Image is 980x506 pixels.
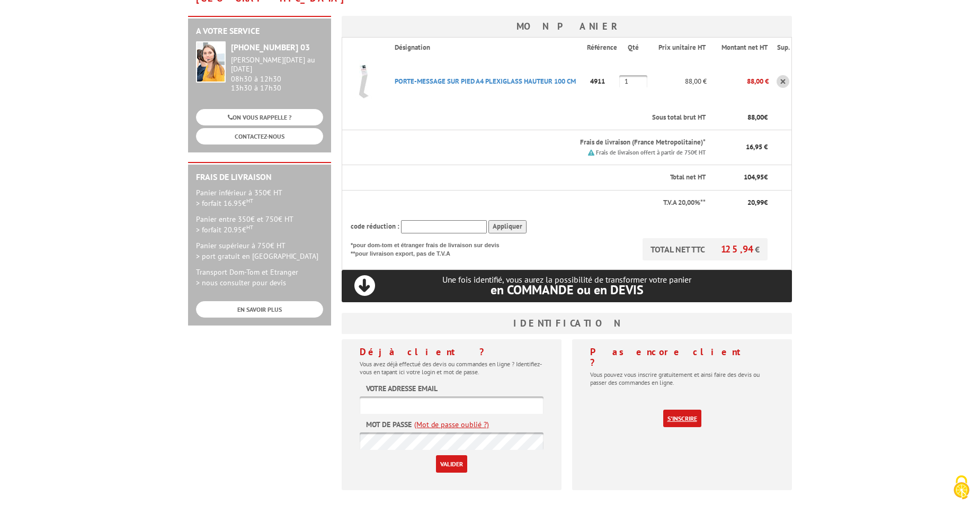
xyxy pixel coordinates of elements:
p: Montant net HT [715,43,768,53]
span: 88,00 [747,113,764,122]
p: € [715,113,768,123]
label: Votre adresse email [366,383,438,394]
h2: A votre service [196,26,323,36]
span: 104,95 [744,173,764,182]
p: Panier entre 350€ et 750€ HT [196,214,323,235]
p: € [715,173,768,183]
p: Total net HT [351,173,706,183]
h2: Frais de Livraison [196,173,323,182]
p: Référence [587,43,618,53]
th: Désignation [386,38,587,58]
a: (Mot de passe oublié ?) [414,419,489,430]
img: Cookies (fenêtre modale) [948,474,975,501]
img: PORTE-MESSAGE SUR PIED A4 PLEXIGLASS HAUTEUR 100 CM [342,60,385,103]
p: Panier inférieur à 350€ HT [196,187,323,209]
p: 88,00 € [707,72,769,91]
p: € [715,198,768,208]
p: Transport Dom-Tom et Etranger [196,267,323,288]
small: Frais de livraison offert à partir de 750€ HT [596,149,706,156]
th: Sup. [769,38,792,58]
p: Prix unitaire HT [657,43,706,53]
p: *pour dom-tom et étranger frais de livraison sur devis **pour livraison export, pas de T.V.A [351,238,510,258]
span: 20,99 [747,198,764,207]
span: 125,94 [721,243,755,255]
h4: Pas encore client ? [590,347,774,368]
a: S'inscrire [663,410,701,427]
div: 08h30 à 12h30 13h30 à 17h30 [231,56,323,92]
a: ON VOUS RAPPELLE ? [196,109,323,125]
a: PORTE-MESSAGE SUR PIED A4 PLEXIGLASS HAUTEUR 100 CM [395,77,576,86]
h4: Déjà client ? [360,347,544,357]
span: > forfait 16.95€ [196,198,253,208]
img: picto.png [588,149,594,156]
p: Panier supérieur à 750€ HT [196,240,323,261]
strong: [PHONE_NUMBER] 03 [231,42,310,52]
span: 16,95 € [746,142,768,151]
span: > forfait 20.95€ [196,225,253,234]
sup: HT [246,223,253,231]
p: 88,00 € [648,72,707,91]
span: > nous consulter pour devis [196,278,286,287]
span: en COMMANDE ou en DEVIS [491,282,644,298]
a: CONTACTEZ-NOUS [196,128,323,144]
p: Frais de livraison (France Metropolitaine)* [395,138,706,148]
span: > port gratuit en [GEOGRAPHIC_DATA] [196,251,318,261]
p: 4911 [587,72,619,91]
th: Sous total brut HT [386,105,707,130]
img: widget-service.jpg [196,41,226,83]
a: EN SAVOIR PLUS [196,301,323,318]
label: Mot de passe [366,419,412,430]
p: Vous avez déjà effectué des devis ou commandes en ligne ? Identifiez-vous en tapant ici votre log... [360,360,544,376]
div: [PERSON_NAME][DATE] au [DATE] [231,56,323,74]
span: code réduction : [351,222,399,231]
sup: HT [246,197,253,204]
button: Cookies (fenêtre modale) [943,470,980,506]
p: T.V.A 20,00%** [351,198,706,208]
p: Vous pouvez vous inscrire gratuitement et ainsi faire des devis ou passer des commandes en ligne. [590,371,774,386]
input: Valider [436,455,467,473]
h3: Mon panier [342,16,792,37]
input: Appliquer [488,220,527,233]
p: Une fois identifié, vous aurez la possibilité de transformer votre panier [342,275,792,296]
h3: Identification [342,313,792,334]
th: Qté [619,38,648,58]
p: TOTAL NET TTC € [643,238,768,260]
